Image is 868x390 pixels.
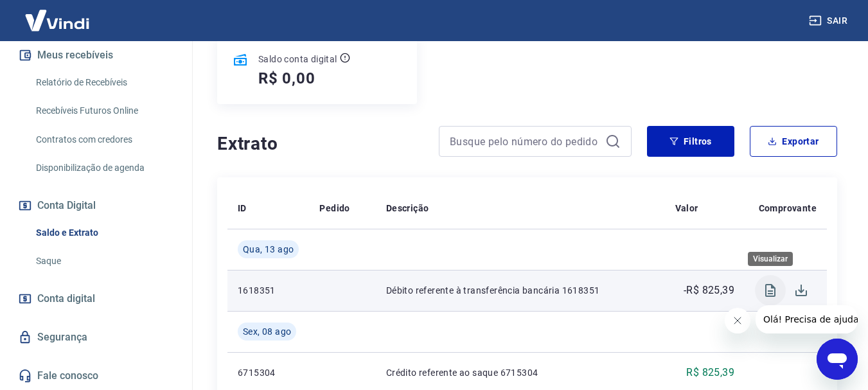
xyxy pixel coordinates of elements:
[817,339,858,380] iframe: Botão para abrir a janela de mensagens
[31,69,177,96] a: Relatório de Recebíveis
[15,41,177,69] button: Meus recebíveis
[386,202,429,215] p: Descrição
[386,366,655,379] p: Crédito referente ao saque 6715304
[258,53,337,66] p: Saldo conta digital
[806,9,853,33] button: Sair
[37,290,95,308] span: Conta digital
[15,191,177,220] button: Conta Digital
[31,155,177,181] a: Disponibilização de agenda
[15,285,177,313] a: Conta digital
[755,275,786,306] span: Visualizar
[684,283,734,298] p: -R$ 825,39
[243,325,291,338] span: Sex, 08 ago
[31,248,177,274] a: Saque
[31,220,177,246] a: Saldo e Extrato
[686,365,734,380] p: R$ 825,39
[238,366,299,379] p: 6715304
[31,127,177,153] a: Contratos com credores
[756,305,858,333] iframe: Mensagem da empresa
[647,126,734,157] button: Filtros
[725,308,750,333] iframe: Fechar mensagem
[759,202,817,215] p: Comprovante
[15,362,177,390] a: Fale conosco
[675,202,698,215] p: Valor
[238,202,247,215] p: ID
[748,252,793,266] div: Visualizar
[258,68,315,89] h5: R$ 0,00
[750,126,837,157] button: Exportar
[238,284,299,297] p: 1618351
[786,275,817,306] span: Download
[8,9,108,19] span: Olá! Precisa de ajuda?
[217,131,423,157] h4: Extrato
[386,284,655,297] p: Débito referente à transferência bancária 1618351
[319,202,350,215] p: Pedido
[15,323,177,351] a: Segurança
[31,98,177,124] a: Recebíveis Futuros Online
[450,132,600,151] input: Busque pelo número do pedido
[15,1,99,40] img: Vindi
[243,243,294,256] span: Qua, 13 ago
